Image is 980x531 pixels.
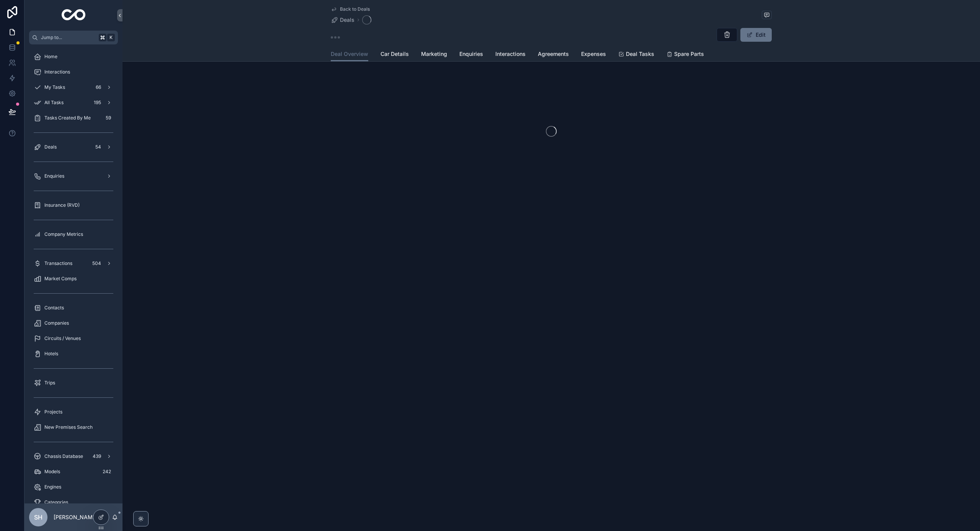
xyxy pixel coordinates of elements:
[538,50,569,58] span: Agreements
[331,47,368,62] a: Deal Overview
[54,513,98,521] p: [PERSON_NAME]
[24,44,122,503] div: scrollable content
[29,31,118,44] button: Jump to...K
[44,499,68,505] span: Categories
[381,47,409,62] a: Car Details
[331,50,368,58] span: Deal Overview
[581,50,606,58] span: Expenses
[340,6,370,12] span: Back to Deals
[459,47,483,62] a: Enquiries
[459,50,483,58] span: Enquiries
[44,305,64,311] span: Contacts
[29,332,118,345] a: Circuits / Venues
[44,144,57,150] span: Deals
[666,47,704,62] a: Spare Parts
[100,467,113,476] div: 242
[331,6,370,12] a: Back to Deals
[331,16,354,24] a: Deals
[29,495,118,509] a: Categories
[581,47,606,62] a: Expenses
[421,47,447,62] a: Marketing
[62,9,86,21] img: App logo
[29,140,118,154] a: Deals54
[91,98,103,107] div: 195
[93,83,103,92] div: 66
[44,69,70,75] span: Interactions
[44,100,64,106] span: All Tasks
[495,50,526,58] span: Interactions
[44,351,58,357] span: Hotels
[538,47,569,62] a: Agreements
[34,513,42,522] span: SH
[674,50,704,58] span: Spare Parts
[44,173,64,179] span: Enquiries
[44,453,83,459] span: Chassis Database
[44,276,77,282] span: Market Comps
[340,16,354,24] span: Deals
[29,405,118,419] a: Projects
[44,84,65,90] span: My Tasks
[29,449,118,463] a: Chassis Database439
[29,347,118,361] a: Hotels
[103,113,113,123] div: 59
[29,65,118,79] a: Interactions
[29,96,118,109] a: All Tasks195
[108,34,114,41] span: K
[29,272,118,286] a: Market Comps
[29,480,118,494] a: Engines
[90,452,103,461] div: 439
[44,115,91,121] span: Tasks Created By Me
[44,484,61,490] span: Engines
[44,231,83,237] span: Company Metrics
[29,50,118,64] a: Home
[381,50,409,58] span: Car Details
[93,142,103,152] div: 54
[29,316,118,330] a: Companies
[44,469,60,475] span: Models
[44,202,80,208] span: Insurance (RVD)
[41,34,96,41] span: Jump to...
[44,54,57,60] span: Home
[626,50,654,58] span: Deal Tasks
[90,259,103,268] div: 504
[740,28,772,42] button: Edit
[495,47,526,62] a: Interactions
[618,47,654,62] a: Deal Tasks
[44,424,93,430] span: New Premises Search
[44,380,55,386] span: Trips
[29,465,118,479] a: Models242
[29,420,118,434] a: New Premises Search
[29,301,118,315] a: Contacts
[44,320,69,326] span: Companies
[421,50,447,58] span: Marketing
[29,257,118,270] a: Transactions504
[29,80,118,94] a: My Tasks66
[44,409,62,415] span: Projects
[44,260,72,266] span: Transactions
[29,169,118,183] a: Enquiries
[29,376,118,390] a: Trips
[44,335,81,341] span: Circuits / Venues
[29,198,118,212] a: Insurance (RVD)
[29,111,118,125] a: Tasks Created By Me59
[29,227,118,241] a: Company Metrics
